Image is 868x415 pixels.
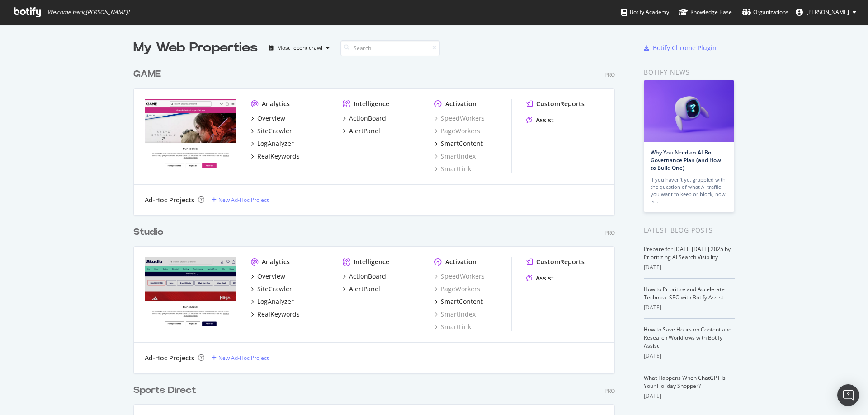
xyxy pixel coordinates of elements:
div: Activation [445,99,476,108]
div: SiteCrawler [257,126,292,135]
button: Most recent crawl [265,41,333,55]
a: SmartIndex [434,152,476,161]
div: Pro [604,71,615,79]
a: SpeedWorkers [434,114,485,123]
a: ActionBoard [343,114,386,123]
div: ActionBoard [349,272,386,281]
a: ActionBoard [343,272,386,281]
a: SmartLink [434,164,471,173]
div: [DATE] [644,352,735,360]
div: Pro [604,387,615,395]
a: RealKeywords [251,152,300,161]
div: CustomReports [536,257,585,266]
div: Intelligence [354,99,389,108]
div: Latest Blog Posts [644,225,735,235]
img: game.co.uk [145,99,236,173]
a: Prepare for [DATE][DATE] 2025 by Prioritizing AI Search Visibility [644,245,731,261]
a: New Ad-Hoc Project [212,354,269,362]
div: AlertPanel [349,284,380,294]
div: Overview [257,114,285,123]
a: SmartLink [434,322,471,331]
div: Pro [604,229,615,237]
a: AlertPanel [343,284,380,294]
div: RealKeywords [257,152,300,161]
a: CustomReports [526,257,585,266]
div: [DATE] [644,303,735,312]
div: GAME [133,68,161,81]
div: Botify Academy [621,8,669,17]
div: Analytics [262,99,290,108]
span: Ibrahim M [807,8,849,16]
div: Most recent crawl [277,45,322,51]
div: Overview [257,272,285,281]
a: SiteCrawler [251,126,292,135]
div: SmartContent [441,297,483,306]
a: SiteCrawler [251,284,292,294]
div: Sports Direct [133,384,196,397]
div: Activation [445,257,476,266]
a: SmartIndex [434,310,476,319]
a: How to Save Hours on Content and Research Workflows with Botify Assist [644,326,731,350]
div: AlertPanel [349,126,380,135]
div: Botify news [644,67,735,77]
div: Organizations [742,8,788,17]
a: Sports Direct [133,384,200,397]
a: AlertPanel [343,126,380,135]
a: PageWorkers [434,126,480,135]
div: [DATE] [644,263,735,271]
div: CustomReports [536,99,585,108]
img: studio.co.uk [145,257,236,331]
div: Open Intercom Messenger [837,384,859,406]
span: Welcome back, [PERSON_NAME] ! [47,9,129,16]
div: Ad-Hoc Projects [145,354,194,363]
div: My Web Properties [133,39,258,57]
button: [PERSON_NAME] [788,5,863,19]
div: Assist [536,274,554,283]
div: RealKeywords [257,310,300,319]
div: Ad-Hoc Projects [145,196,194,205]
a: GAME [133,68,165,81]
div: Knowledge Base [679,8,732,17]
a: PageWorkers [434,284,480,294]
a: SmartContent [434,139,483,148]
a: Studio [133,226,167,239]
img: Why You Need an AI Bot Governance Plan (and How to Build One) [644,80,734,142]
a: Why You Need an AI Bot Governance Plan (and How to Build One) [651,149,721,172]
a: Assist [526,116,554,125]
div: Analytics [262,257,290,266]
div: LogAnalyzer [257,139,294,148]
div: Assist [536,116,554,125]
a: Overview [251,114,285,123]
div: Studio [133,226,163,239]
div: [DATE] [644,392,735,400]
div: New Ad-Hoc Project [218,354,269,362]
a: RealKeywords [251,310,300,319]
div: Botify Chrome Plugin [653,43,717,52]
div: If you haven’t yet grappled with the question of what AI traffic you want to keep or block, now is… [651,176,727,205]
a: CustomReports [526,99,585,108]
input: Search [340,40,440,56]
a: SmartContent [434,297,483,306]
a: Assist [526,274,554,283]
a: Botify Chrome Plugin [644,43,717,52]
a: SpeedWorkers [434,272,485,281]
div: New Ad-Hoc Project [218,196,269,204]
a: What Happens When ChatGPT Is Your Holiday Shopper? [644,374,726,390]
a: How to Prioritize and Accelerate Technical SEO with Botify Assist [644,285,725,301]
div: Intelligence [354,257,389,266]
a: New Ad-Hoc Project [212,196,269,204]
div: LogAnalyzer [257,297,294,306]
div: SiteCrawler [257,284,292,294]
div: ActionBoard [349,114,386,123]
a: LogAnalyzer [251,139,294,148]
a: Overview [251,272,285,281]
a: LogAnalyzer [251,297,294,306]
